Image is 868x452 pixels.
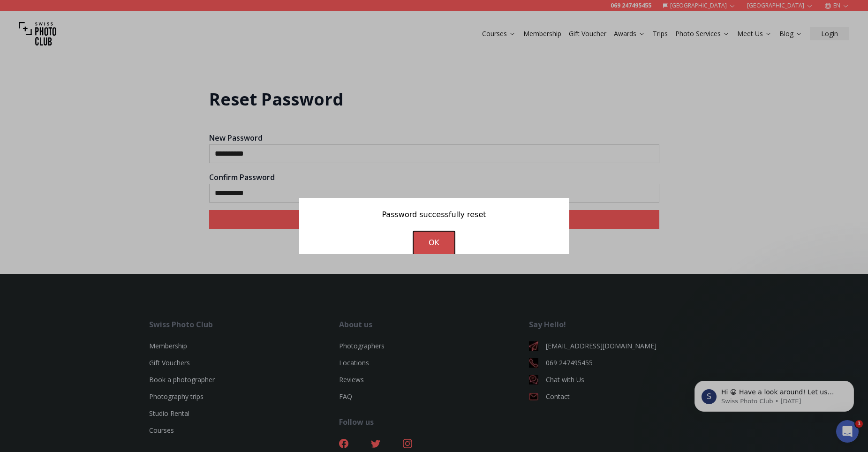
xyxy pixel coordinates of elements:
[414,232,454,254] a: OK
[41,36,162,45] p: Message from Swiss Photo Club, sent 6d ago
[382,209,486,220] div: Password successfully reset
[21,28,36,43] div: Profile image for Swiss Photo Club
[41,27,162,36] p: Hi 😀 Have a look around! Let us know if you have any questions.
[14,20,174,51] div: message notification from Swiss Photo Club, 6d ago. Hi 😀 Have a look around! Let us know if you h...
